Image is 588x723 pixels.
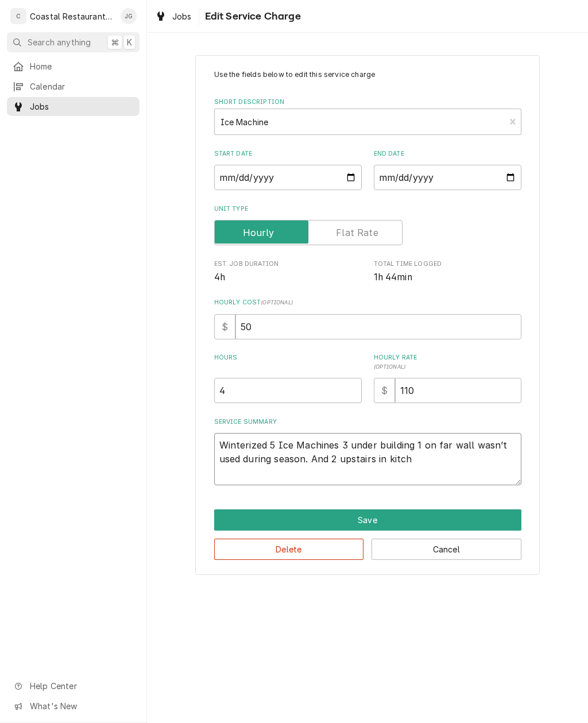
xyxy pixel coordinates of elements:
label: Hourly Cost [214,298,521,307]
div: End Date [374,149,521,190]
span: ⌘ [111,36,119,48]
div: Button Group Row [214,531,521,560]
label: End Date [374,149,521,158]
span: Total Time Logged [374,260,521,269]
span: Total Time Logged [374,270,521,284]
span: Est. Job Duration [214,270,362,284]
div: Coastal Restaurant Repair [30,10,114,22]
span: What's New [30,700,133,712]
span: 1h 44min [374,272,412,283]
div: [object Object] [214,353,362,403]
span: Help Center [30,680,133,692]
p: Use the fields below to edit this service charge [214,69,521,80]
div: Button Group Row [214,509,521,531]
label: Unit Type [214,204,521,214]
a: Jobs [7,97,140,116]
label: Start Date [214,149,362,158]
span: Calendar [30,80,134,92]
div: Start Date [214,149,362,190]
span: Est. Job Duration [214,260,362,269]
div: Line Item Create/Update [195,55,540,575]
textarea: Winterized 5 Ice Machines 3 under building 1 on far wall wasn’t used during season. And 2 upstair... [214,433,521,485]
div: Service Summary [214,417,521,485]
span: Home [30,60,134,72]
span: Search anything [28,36,91,48]
div: JG [121,8,137,24]
div: Total Time Logged [374,260,521,284]
div: Short Description [214,98,521,135]
span: ( optional ) [374,364,406,370]
div: $ [214,314,235,339]
a: Jobs [150,7,196,26]
span: Edit Service Charge [202,9,301,24]
span: K [127,36,132,48]
span: ( optional ) [261,299,293,306]
label: Hours [214,353,362,372]
span: Jobs [172,10,192,22]
div: C [10,8,26,24]
div: Hourly Cost [214,298,521,339]
span: 4h [214,272,225,283]
a: Go to Help Center [7,676,140,695]
a: Calendar [7,77,140,96]
div: Est. Job Duration [214,260,362,284]
div: Button Group [214,509,521,560]
div: James Gatton's Avatar [121,8,137,24]
button: Search anything⌘K [7,32,140,52]
button: Cancel [372,539,521,560]
div: $ [374,378,395,403]
button: Save [214,509,521,531]
a: Go to What's New [7,697,140,716]
button: Delete [214,539,364,560]
div: Line Item Create/Update Form [214,69,521,485]
label: Hourly Rate [374,353,521,372]
a: Home [7,57,140,76]
input: yyyy-mm-dd [374,165,521,190]
label: Short Description [214,98,521,107]
input: yyyy-mm-dd [214,165,362,190]
span: Jobs [30,100,134,113]
div: Unit Type [214,204,521,245]
div: [object Object] [374,353,521,403]
label: Service Summary [214,417,521,427]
